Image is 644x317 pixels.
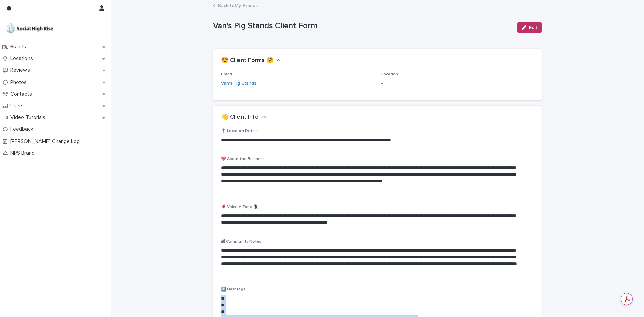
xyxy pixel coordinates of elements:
[8,138,85,145] p: [PERSON_NAME] Change Log
[221,72,232,76] span: Brand
[221,114,259,121] h2: 👋 Client Info
[8,79,32,86] p: Photos
[218,1,258,9] a: Back toMy Brands
[221,57,281,64] button: 😍 Client Forms 🤗
[213,21,512,31] p: Van's Pig Stands Client Form
[221,157,265,161] span: 💖 About the Business
[381,80,534,87] p: -
[517,22,542,33] button: Edit
[8,103,29,109] p: Users
[221,287,245,292] span: #️⃣ Hashtags
[221,205,258,209] span: 🦸‍♀️ Voice + Tone 🦹‍♀️
[381,72,398,76] span: Location
[8,55,38,62] p: Locations
[8,44,32,50] p: Brands
[221,114,266,121] button: 👋 Client Info
[8,91,37,97] p: Contacts
[8,114,51,121] p: Video Tutorials
[8,126,39,133] p: Feedback
[8,150,40,156] p: NPS Brand
[529,25,537,30] span: Edit
[8,67,35,73] p: Reviews
[221,57,274,64] h2: 😍 Client Forms 🤗
[221,129,259,133] span: 📍 Location Details
[221,240,261,244] span: 🏙 Community Notes
[221,80,256,87] a: Van's Pig Stands
[5,22,54,35] img: o5DnuTxEQV6sW9jFYBBf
